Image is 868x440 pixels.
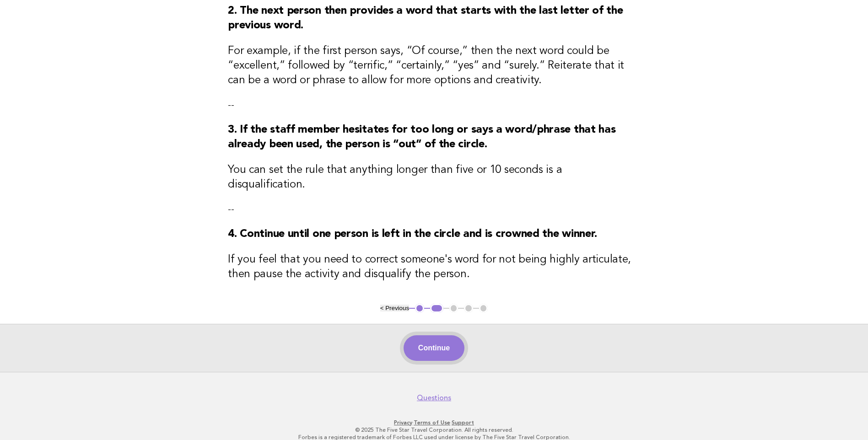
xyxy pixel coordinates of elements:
a: Questions [417,393,451,402]
p: -- [228,203,640,216]
a: Privacy [394,419,412,426]
p: -- [228,99,640,112]
button: 1 [415,304,424,313]
strong: 2. The next person then provides a word that starts with the last letter of the previous word. [228,5,623,31]
a: Support [452,419,474,426]
h3: You can set the rule that anything longer than five or 10 seconds is a disqualification. [228,163,640,192]
p: · · [154,419,714,426]
strong: 4. Continue until one person is left in the circle and is crowned the winner. [228,229,597,240]
button: Continue [404,335,464,361]
p: © 2025 The Five Star Travel Corporation. All rights reserved. [154,426,714,434]
a: Terms of Use [414,419,450,426]
button: 2 [430,304,443,313]
strong: 3. If the staff member hesitates for too long or says a word/phrase that has already been used, t... [228,124,615,150]
button: < Previous [380,305,409,311]
h3: If you feel that you need to correct someone's word for not being highly articulate, then pause t... [228,252,640,282]
h3: For example, if the first person says, “Of course,” then the next word could be “excellent,” foll... [228,44,640,88]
